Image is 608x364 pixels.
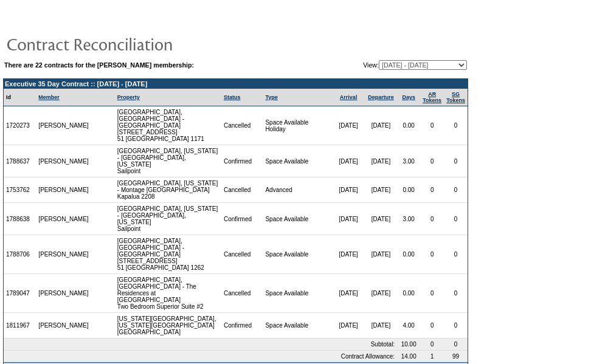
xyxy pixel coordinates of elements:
td: 4.00 [397,313,420,338]
td: 0 [420,274,444,313]
td: Advanced [263,177,332,203]
td: 0 [420,203,444,235]
td: Subtotal: [4,338,397,351]
td: [DATE] [365,235,397,274]
td: 1788637 [4,145,36,177]
td: 0.00 [397,274,420,313]
td: 0 [444,274,468,313]
td: [GEOGRAPHIC_DATA], [US_STATE] - [GEOGRAPHIC_DATA], [US_STATE] Sailpoint [115,145,221,177]
td: 1789047 [4,274,36,313]
td: Confirmed [221,313,263,338]
td: Executive 35 Day Contract :: [DATE] - [DATE] [4,79,468,89]
a: SGTokens [446,91,465,103]
td: Space Available [263,274,332,313]
td: [PERSON_NAME] [36,177,92,203]
td: [PERSON_NAME] [36,274,92,313]
td: [DATE] [332,145,364,177]
td: 1788638 [4,203,36,235]
td: [PERSON_NAME] [36,145,92,177]
td: 0 [420,235,444,274]
td: View: [303,60,467,70]
td: 0 [420,338,444,351]
td: 0 [444,106,468,145]
td: [DATE] [332,235,364,274]
td: [DATE] [332,177,364,203]
td: Space Available [263,235,332,274]
td: [GEOGRAPHIC_DATA], [US_STATE] - [GEOGRAPHIC_DATA], [US_STATE] Sailpoint [115,203,221,235]
td: 1788706 [4,235,36,274]
td: Confirmed [221,145,263,177]
td: Cancelled [221,235,263,274]
td: 0 [444,145,468,177]
td: [US_STATE][GEOGRAPHIC_DATA], [US_STATE][GEOGRAPHIC_DATA] [GEOGRAPHIC_DATA] [115,313,221,338]
td: 0 [420,106,444,145]
td: [DATE] [365,106,397,145]
td: Confirmed [221,203,263,235]
td: 14.00 [397,351,420,362]
td: 0 [444,338,468,351]
td: Cancelled [221,177,263,203]
td: 0 [444,235,468,274]
td: [DATE] [365,177,397,203]
td: [DATE] [365,313,397,338]
td: [DATE] [365,145,397,177]
td: [PERSON_NAME] [36,235,92,274]
a: Days [402,94,415,100]
a: Member [38,94,60,100]
td: 0 [444,203,468,235]
td: [PERSON_NAME] [36,203,92,235]
a: Departure [368,94,394,100]
td: 0.00 [397,106,420,145]
a: Arrival [340,94,358,100]
td: Cancelled [221,106,263,145]
td: [GEOGRAPHIC_DATA], [US_STATE] - Montage [GEOGRAPHIC_DATA] Kapalua 2208 [115,177,221,203]
td: [PERSON_NAME] [36,106,92,145]
a: Status [224,94,241,100]
b: There are 22 contracts for the [PERSON_NAME] membership: [4,61,194,69]
td: 0 [444,313,468,338]
td: 0 [444,177,468,203]
td: Id [4,89,36,106]
a: Type [265,94,277,100]
td: 10.00 [397,338,420,351]
td: 1720273 [4,106,36,145]
a: ARTokens [423,91,441,103]
td: [DATE] [332,203,364,235]
td: 0 [420,313,444,338]
td: Space Available Holiday [263,106,332,145]
td: [DATE] [332,106,364,145]
td: [GEOGRAPHIC_DATA], [GEOGRAPHIC_DATA] - [GEOGRAPHIC_DATA][STREET_ADDRESS] 51 [GEOGRAPHIC_DATA] 1171 [115,106,221,145]
a: Property [117,94,140,100]
td: 0.00 [397,235,420,274]
td: Contract Allowance: [4,351,397,362]
td: 0 [420,145,444,177]
td: 1753762 [4,177,36,203]
td: 1 [420,351,444,362]
td: 0.00 [397,177,420,203]
td: [DATE] [332,313,364,338]
td: [DATE] [332,274,364,313]
td: Space Available [263,145,332,177]
td: Space Available [263,313,332,338]
td: [DATE] [365,274,397,313]
td: 1811967 [4,313,36,338]
td: [PERSON_NAME] [36,313,92,338]
td: 0 [420,177,444,203]
img: pgTtlContractReconciliation.gif [6,32,249,56]
td: Cancelled [221,274,263,313]
td: 3.00 [397,203,420,235]
td: [GEOGRAPHIC_DATA], [GEOGRAPHIC_DATA] - [GEOGRAPHIC_DATA][STREET_ADDRESS] 51 [GEOGRAPHIC_DATA] 1262 [115,235,221,274]
td: 99 [444,351,468,362]
td: [GEOGRAPHIC_DATA], [GEOGRAPHIC_DATA] - The Residences at [GEOGRAPHIC_DATA] Two Bedroom Superior S... [115,274,221,313]
td: 3.00 [397,145,420,177]
td: [DATE] [365,203,397,235]
td: Space Available [263,203,332,235]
